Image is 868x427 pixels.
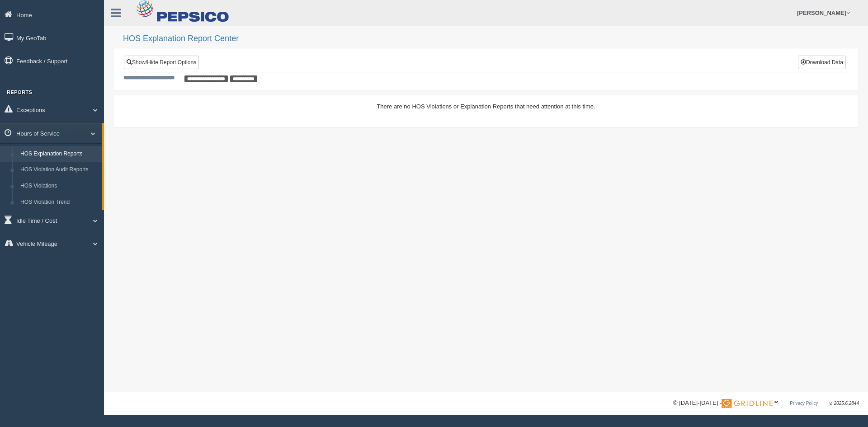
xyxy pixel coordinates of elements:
a: HOS Explanation Reports [16,146,102,162]
h2: HOS Explanation Report Center [123,34,859,43]
span: v. 2025.6.2844 [830,401,859,406]
a: HOS Violations [16,178,102,194]
a: Privacy Policy [790,401,818,406]
a: HOS Violation Audit Reports [16,162,102,178]
a: Show/Hide Report Options [124,56,199,69]
div: © [DATE]-[DATE] - ™ [673,399,859,408]
a: HOS Violation Trend [16,194,102,211]
div: There are no HOS Violations or Explanation Reports that need attention at this time. [123,102,849,111]
img: Gridline [722,399,773,408]
button: Download Data [798,56,846,69]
